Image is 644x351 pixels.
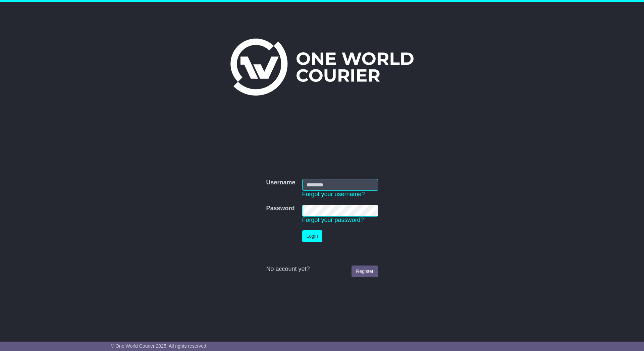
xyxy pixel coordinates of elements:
img: One World [230,39,414,96]
a: Register [352,266,378,277]
button: Login [302,230,322,242]
a: Forgot your username? [302,191,365,197]
div: No account yet? [266,266,378,273]
span: © One World Courier 2025. All rights reserved. [111,343,208,349]
label: Password [266,205,294,212]
label: Username [266,179,295,186]
a: Forgot your password? [302,217,364,223]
